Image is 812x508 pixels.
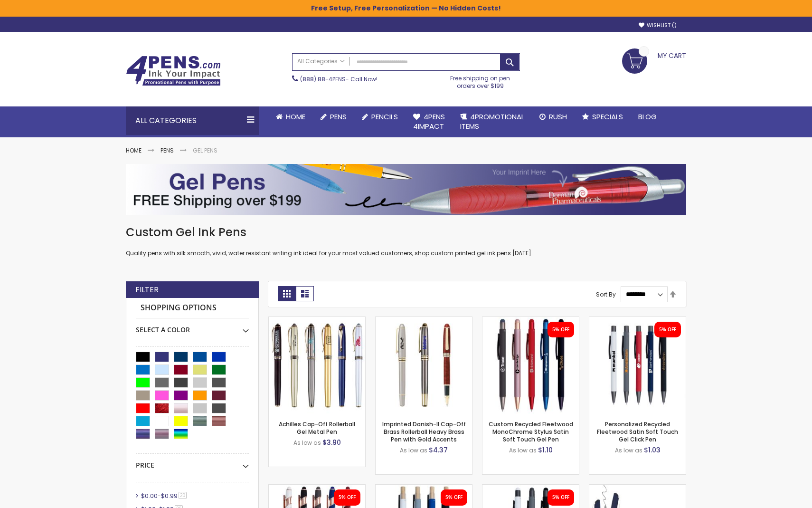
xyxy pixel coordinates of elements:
label: Sort By [596,290,616,298]
span: 20 [179,492,187,499]
img: 4Pens Custom Pens and Promotional Products [126,56,221,86]
img: Imprinted Danish-II Cap-Off Brass Rollerball Heavy Brass Pen with Gold Accents [376,317,472,413]
h1: Custom Gel Ink Pens [126,225,686,240]
a: Personalized Recycled Fleetwood Satin Soft Touch Gel Click Pen [589,316,686,325]
span: $1.10 [538,445,553,455]
a: Specials [575,106,631,127]
a: Custom Recycled Fleetwood MonoChrome Stylus Satin Soft Touch Gel Pen [482,316,579,325]
a: Pens [313,106,354,127]
a: Custom Recycled Fleetwood MonoChrome Stylus Satin Soft Touch Gel Pen [489,420,573,443]
span: As low as [615,446,642,454]
span: - Call Now! [300,75,378,83]
a: Achilles Cap-Off Rollerball Gel Metal Pen [279,420,355,436]
div: 5% OFF [339,494,356,501]
div: Price [136,454,249,470]
img: Achilles Cap-Off Rollerball Gel Metal Pen [269,317,365,413]
span: Pens [330,112,347,122]
a: Custom Recycled Fleetwood Stylus Satin Soft Touch Gel Click Pen [482,484,579,492]
a: Blog [631,106,664,127]
img: Custom Recycled Fleetwood MonoChrome Stylus Satin Soft Touch Gel Pen [482,317,579,413]
span: As low as [509,446,537,454]
a: All Categories [293,54,349,69]
div: 5% OFF [659,326,676,333]
span: $3.90 [322,438,341,447]
a: Avendale Velvet Touch Stylus Gel Pen [589,484,686,492]
div: Quality pens with silk smooth, vivid, water resistant writing ink ideal for your most valued cust... [126,225,686,258]
span: $0.00 [141,492,158,500]
span: All Categories [297,58,345,65]
a: Imprinted Danish-II Cap-Off Brass Rollerball Heavy Brass Pen with Gold Accents [376,316,472,325]
strong: Grid [278,286,296,301]
span: As low as [293,439,321,447]
a: (888) 88-4PENS [300,75,346,83]
span: Rush [549,112,567,122]
a: Pens [161,146,174,154]
a: Home [268,106,313,127]
span: $0.99 [161,492,178,500]
span: 4PROMOTIONAL ITEMS [460,112,524,131]
div: 5% OFF [445,494,463,501]
a: Pencils [354,106,406,127]
iframe: Google Customer Reviews [734,482,812,508]
span: 4Pens 4impact [413,112,445,131]
a: Imprinted Danish-II Cap-Off Brass Rollerball Heavy Brass Pen with Gold Accents [382,420,466,443]
span: Pencils [371,112,398,122]
a: Personalized Recycled Fleetwood Satin Soft Touch Gel Click Pen [597,420,678,443]
div: Free shipping on pen orders over $199 [441,71,520,90]
div: 5% OFF [552,326,569,333]
span: $4.37 [429,445,448,455]
strong: Gel Pens [193,146,217,154]
span: As low as [400,446,427,454]
a: 4Pens4impact [406,106,453,137]
a: 4PROMOTIONALITEMS [453,106,532,137]
span: Home [286,112,305,122]
a: Eco-Friendly Aluminum Bali Satin Soft Touch Gel Click Pen [376,484,472,492]
strong: Shopping Options [136,298,249,318]
strong: Filter [135,285,159,295]
a: Rush [532,106,575,127]
a: $0.00-$0.9920 [139,492,190,500]
a: Achilles Cap-Off Rollerball Gel Metal Pen [269,316,365,325]
div: 5% OFF [552,494,569,501]
span: Blog [638,112,657,122]
span: $1.03 [644,445,661,455]
img: Gel Pens [126,164,686,215]
a: Custom Lexi Rose Gold Stylus Soft Touch Recycled Aluminum Pen [269,484,365,492]
div: Select A Color [136,318,249,335]
span: Specials [592,112,623,122]
a: Home [126,146,142,154]
img: Personalized Recycled Fleetwood Satin Soft Touch Gel Click Pen [589,317,686,413]
div: All Categories [126,106,259,135]
a: Wishlist [639,22,677,29]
